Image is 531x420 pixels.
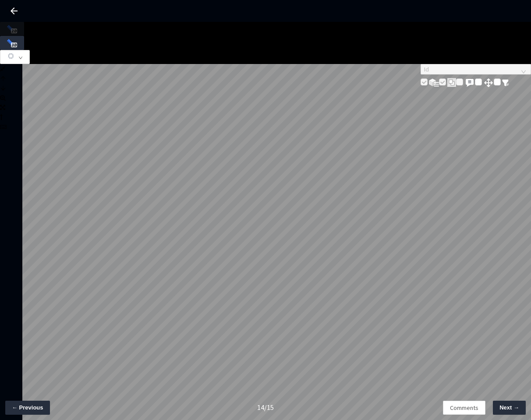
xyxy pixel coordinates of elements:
[257,402,274,413] div: 14 / 15
[483,77,494,88] img: svg+xml;base64,PHN2ZyB3aWR0aD0iMjQiIGhlaWdodD0iMjUiIHZpZXdCb3g9IjAgMCAyNCAyNSIgZmlsbD0ibm9uZSIgeG...
[447,78,456,87] img: svg+xml;base64,PHN2ZyB3aWR0aD0iMjAiIGhlaWdodD0iMjEiIHZpZXdCb3g9IjAgMCAyMCAyMSIgZmlsbD0ibm9uZSIgeG...
[499,403,519,412] span: Next →
[443,401,485,415] button: Comments
[493,401,526,415] button: Next →
[450,403,478,413] span: Comments
[502,79,509,86] img: svg+xml;base64,PHN2ZyB4bWxucz0iaHR0cDovL3d3dy53My5vcmcvMjAwMC9zdmciIHdpZHRoPSIxNiIgaGVpZ2h0PSIxNi...
[429,78,439,87] img: svg+xml;base64,PHN2ZyB3aWR0aD0iMjMiIGhlaWdodD0iMTkiIHZpZXdCb3g9IjAgMCAyMyAxOSIgZmlsbD0ibm9uZSIgeG...
[424,64,528,74] span: Id
[464,78,475,88] img: svg+xml;base64,PHN2ZyB3aWR0aD0iMjQiIGhlaWdodD0iMjQiIHZpZXdCb3g9IjAgMCAyNCAyNCIgZmlsbD0ibm9uZSIgeG...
